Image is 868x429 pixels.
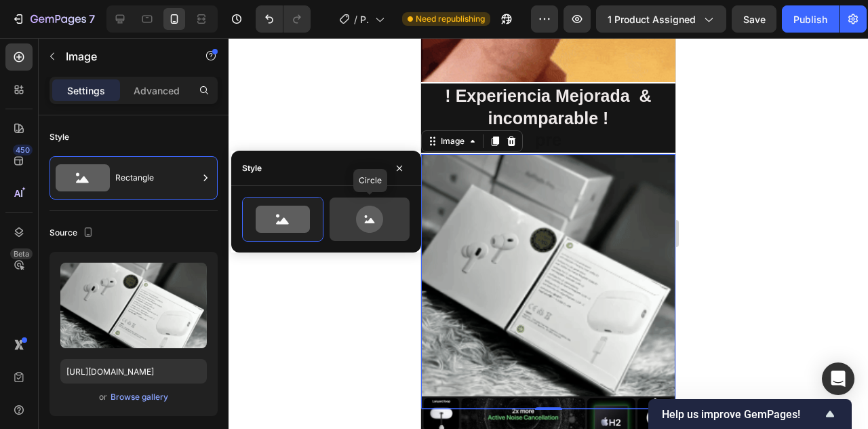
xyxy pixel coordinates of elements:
span: Save [743,14,766,25]
span: Product Page - [DATE] 21:54:12 [360,12,370,26]
p: 7 [89,11,95,27]
button: 7 [5,5,101,33]
span: Need republishing [416,13,485,25]
div: Browse gallery [111,391,168,403]
button: 1 product assigned [596,5,726,33]
div: Source [50,224,96,242]
div: Style [50,131,69,143]
div: Undo/Redo [256,5,311,33]
input: https://example.com/image.jpg [60,359,207,384]
button: Show survey - Help us improve GemPages! [662,406,838,422]
span: Help us improve GemPages! [662,408,822,421]
span: or [99,389,107,405]
iframe: Design area [421,38,675,429]
p: Advanced [134,83,180,98]
span: / [354,12,357,26]
div: Publish [793,12,827,26]
p: Image [66,48,181,64]
button: Publish [782,5,839,33]
div: Beta [10,248,33,259]
div: Style [242,162,262,174]
button: Save [732,5,776,33]
div: 450 [13,145,33,155]
div: Open Intercom Messenger [822,362,854,395]
button: Browse gallery [110,390,169,404]
div: Rectangle [115,162,198,193]
img: preview-image [60,263,207,348]
p: Settings [67,83,105,98]
span: 1 product assigned [608,12,696,26]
